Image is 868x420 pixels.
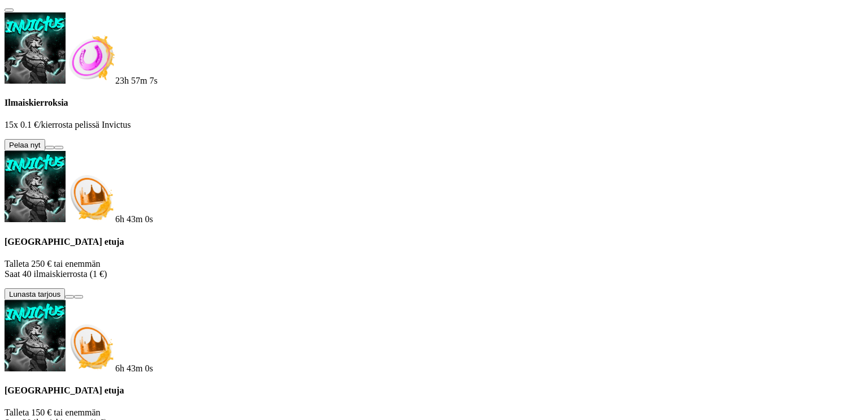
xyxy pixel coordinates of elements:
[5,300,66,371] img: Invictus
[5,237,863,247] h4: [GEOGRAPHIC_DATA] etuja
[9,290,60,298] span: Lunasta tarjous
[54,146,63,149] button: info
[66,172,115,222] img: Deposit bonus icon
[115,76,158,85] span: countdown
[115,363,153,373] span: countdown
[5,151,66,222] img: Invictus
[5,288,65,300] button: Lunasta tarjous
[115,214,153,224] span: countdown
[5,8,14,12] button: close
[5,139,45,151] button: Pelaa nyt
[74,295,83,298] button: info
[5,259,863,279] p: Talleta 250 € tai enemmän Saat 40 ilmaiskierrosta (1 €)
[5,98,863,108] h4: Ilmaiskierroksia
[5,12,66,84] img: Invictus
[9,141,41,149] span: Pelaa nyt
[66,34,115,84] img: Freespins bonus icon
[5,120,863,130] p: 15x 0.1 €/kierrosta pelissä Invictus
[66,322,115,371] img: Deposit bonus icon
[5,386,863,396] h4: [GEOGRAPHIC_DATA] etuja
